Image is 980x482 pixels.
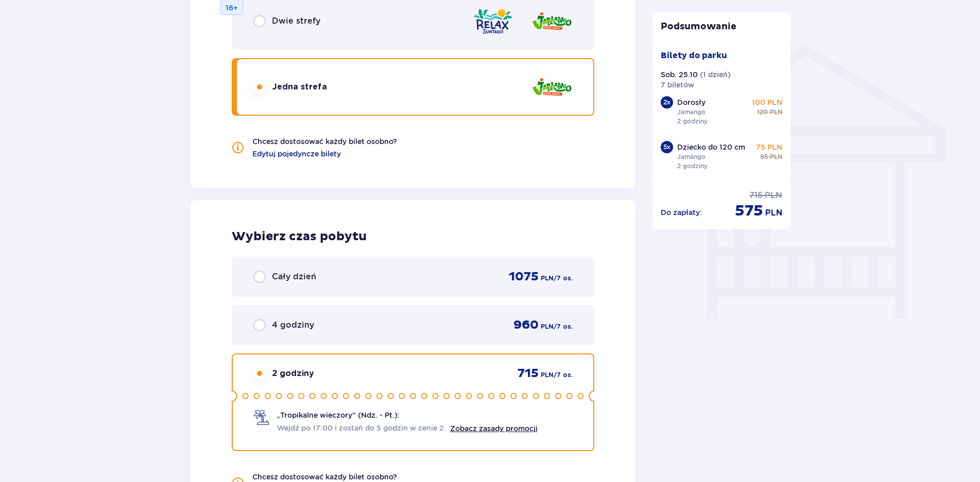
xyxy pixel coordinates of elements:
[757,108,768,117] span: 120
[677,152,706,162] p: Jamango
[531,7,573,36] img: Jamango
[677,97,706,108] p: Dorosły
[554,370,573,380] span: / 7 os.
[677,108,706,117] p: Jamango
[554,322,573,331] span: / 7 os.
[277,423,446,433] span: Wejdź po 17:00 i zostań do 5 godzin w cenie 2.
[226,3,238,13] p: 16+
[554,274,573,283] span: / 7 os.
[513,317,539,333] span: 960
[272,368,314,379] span: 2 godziny
[661,80,694,90] p: 7 biletów
[661,207,702,218] p: Do zapłaty :
[770,152,782,162] span: PLN
[661,50,727,61] p: Bilety do parku
[509,269,539,284] span: 1075
[252,472,397,482] p: Chcesz dostosować każdy bilet osobno?
[541,322,554,331] span: PLN
[770,108,782,117] span: PLN
[652,21,790,33] p: Podsumowanie
[661,69,698,80] p: Sob. 25.10
[677,142,745,152] p: Dziecko do 120 cm
[531,73,573,102] img: Jamango
[661,141,673,153] div: 5 x
[749,190,763,201] span: 715
[541,274,554,283] span: PLN
[700,69,731,80] p: ( 1 dzień )
[252,149,341,159] a: Edytuj pojedyncze bilety
[277,410,400,420] span: „Tropikalne wieczory" (Ndz. - Pt.):
[541,370,554,380] span: PLN
[232,229,595,244] h2: Wybierz czas pobytu
[735,201,763,221] span: 575
[661,96,673,109] div: 2 x
[752,97,782,108] p: 100 PLN
[765,207,782,219] span: PLN
[272,15,320,27] span: Dwie strefy
[272,319,314,331] span: 4 godziny
[450,424,538,433] a: Zobacz zasady promocji
[756,142,782,152] p: 75 PLN
[472,7,513,36] img: Relax
[760,152,768,162] span: 95
[677,162,708,171] p: 2 godziny
[677,117,708,126] p: 2 godziny
[272,271,316,282] span: Cały dzień
[765,190,782,201] span: PLN
[518,366,539,381] span: 715
[272,81,327,93] span: Jedna strefa
[252,136,397,147] p: Chcesz dostosować każdy bilet osobno?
